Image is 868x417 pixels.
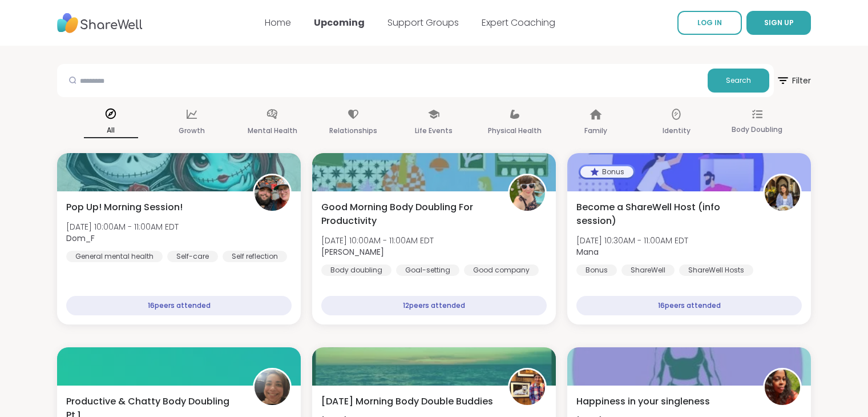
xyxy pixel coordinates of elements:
span: [DATE] 10:00AM - 11:00AM EDT [66,221,179,232]
a: Home [265,16,291,29]
div: ShareWell Hosts [679,264,753,276]
span: Filter [776,67,811,94]
p: Relationships [329,124,377,138]
div: Body doubling [321,264,391,276]
span: Search [726,75,751,86]
a: Expert Coaching [482,16,555,29]
button: SIGN UP [746,11,811,35]
p: Growth [179,124,205,138]
p: Mental Health [248,124,297,138]
span: Pop Up! Morning Session! [66,201,183,214]
p: Identity [663,124,691,138]
p: Life Events [415,124,453,138]
div: Bonus [576,264,617,276]
img: AmberWolffWizard [510,370,545,405]
span: SIGN UP [764,18,794,27]
a: Upcoming [314,16,365,29]
p: Body Doubling [732,123,782,137]
div: Self reflection [223,251,287,262]
b: Dom_F [66,232,95,244]
span: Become a ShareWell Host (info session) [576,201,750,228]
span: [DATE] Morning Body Double Buddies [321,395,493,408]
div: 16 peers attended [66,296,292,315]
img: Dom_F [255,175,290,211]
img: ShareWell Nav Logo [57,7,143,39]
a: LOG IN [677,11,742,35]
p: All [84,123,138,138]
a: Support Groups [387,16,459,29]
span: Good Morning Body Doubling For Productivity [321,201,495,228]
p: Physical Health [488,124,542,138]
div: ShareWell [621,264,675,276]
div: Bonus [580,166,633,178]
div: 12 peers attended [321,296,547,315]
img: Mana [765,175,800,211]
button: Search [708,69,769,93]
div: Self-care [167,251,218,262]
div: Goal-setting [396,264,459,276]
span: LOG IN [697,18,722,27]
span: Happiness in your singleness [576,395,710,408]
img: yewatt45 [765,370,800,405]
img: Monica2025 [255,370,290,405]
b: [PERSON_NAME] [321,246,384,258]
div: 16 peers attended [576,296,802,315]
p: Family [584,124,607,138]
b: Mana [576,246,599,258]
button: Filter [776,64,811,97]
img: Adrienne_QueenOfTheDawn [510,175,545,211]
div: Good company [464,264,539,276]
span: [DATE] 10:00AM - 11:00AM EDT [321,235,434,246]
span: [DATE] 10:30AM - 11:00AM EDT [576,235,688,246]
div: General mental health [66,251,163,262]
